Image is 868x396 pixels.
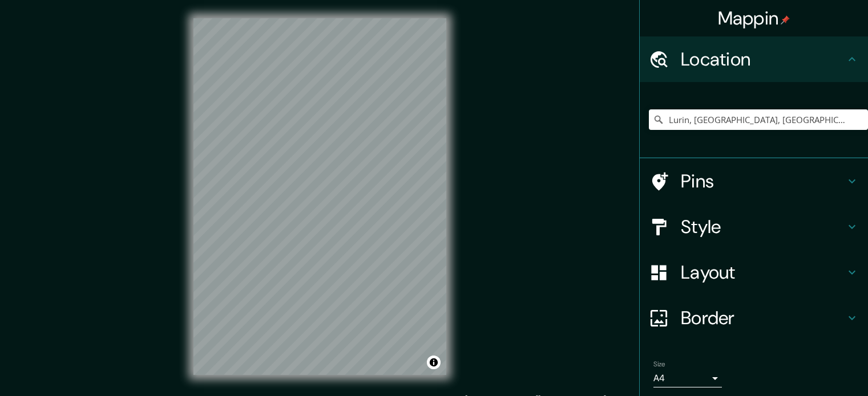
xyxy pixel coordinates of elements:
h4: Mappin [718,7,790,30]
iframe: Help widget launcher [766,352,855,383]
canvas: Map [193,18,446,375]
div: Layout [640,250,868,295]
h4: Border [681,307,845,329]
div: Pins [640,158,868,204]
h4: Layout [681,261,845,284]
img: pin-icon.png [781,15,790,25]
h4: Style [681,215,845,238]
button: Toggle attribution [427,356,441,369]
div: Style [640,204,868,250]
label: Size [653,360,665,369]
h4: Pins [681,170,845,193]
div: A4 [653,369,722,387]
input: Pick your city or area [649,109,868,130]
div: Location [640,36,868,82]
h4: Location [681,48,845,71]
div: Border [640,295,868,341]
